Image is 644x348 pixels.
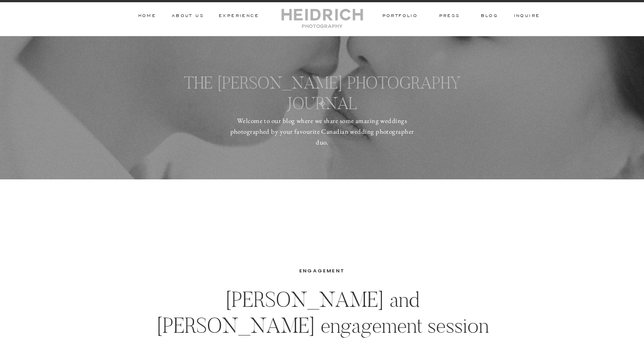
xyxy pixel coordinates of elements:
a: PORTFOLIO [381,13,419,21]
a: inquire [512,13,542,21]
a: Engagement [299,267,345,274]
a: ABOUT Us [169,13,206,21]
a: BLOG [480,13,499,21]
a: PRESS [438,13,461,21]
p: Welcome to our blog where we share some amazing weddings photographed by your favourite Canadian ... [225,115,419,152]
a: Experience [217,13,261,21]
a: HOME [138,13,157,21]
h1: [PERSON_NAME] and [PERSON_NAME] engagement session [148,287,496,338]
h3: THE [PERSON_NAME] PHOTOGRAPHY JOURNAL [154,73,490,118]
